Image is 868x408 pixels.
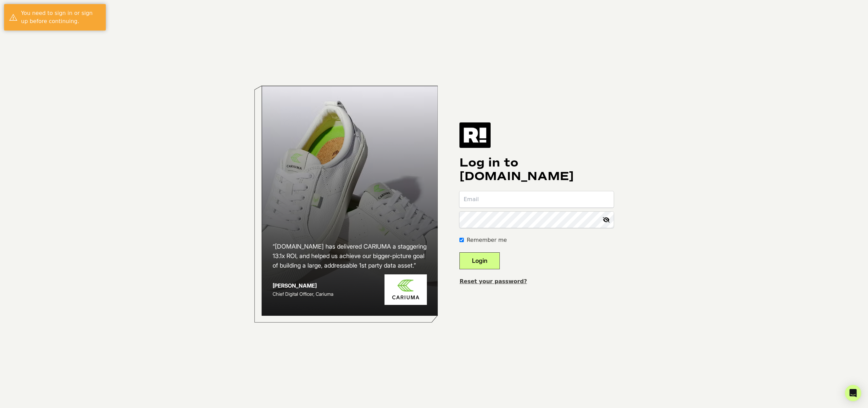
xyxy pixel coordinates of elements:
div: Open Intercom Messenger [845,385,861,401]
strong: [PERSON_NAME] [273,282,317,289]
label: Remember me [467,236,507,244]
span: Chief Digital Officer, Cariuma [273,291,333,297]
a: Reset your password? [459,278,527,285]
div: You need to sign in or sign up before continuing. [21,9,101,25]
button: Login [459,252,500,269]
input: Email [459,191,614,208]
h1: Log in to [DOMAIN_NAME] [459,156,614,183]
h2: “[DOMAIN_NAME] has delivered CARIUMA a staggering 13.1x ROI, and helped us achieve our bigger-pic... [273,242,427,270]
img: Cariuma [384,274,427,305]
img: Retention.com [459,122,491,148]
